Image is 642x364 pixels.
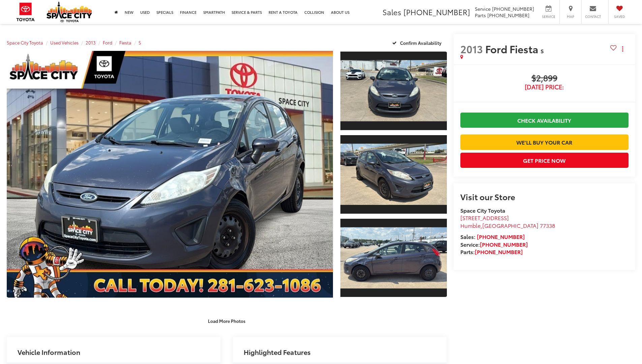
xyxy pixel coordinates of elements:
span: dropdown dots [622,46,623,52]
h2: Highlighted Features [244,348,311,356]
span: [GEOGRAPHIC_DATA] [482,221,539,229]
span: Parts [475,12,486,19]
a: 2013 [86,39,96,45]
span: Confirm Availability [400,40,441,46]
span: Ford Fiesta [485,41,541,56]
span: [STREET_ADDRESS] [460,214,509,221]
img: 2013 Ford Fiesta S [339,227,448,288]
a: Expand Photo 0 [7,51,333,298]
a: Space City Toyota [7,39,43,45]
img: 2013 Ford Fiesta S [3,50,336,299]
img: 2013 Ford Fiesta S [339,144,448,205]
button: Actions [617,43,629,55]
a: Used Vehicles [50,39,79,45]
strong: Space City Toyota [460,206,505,214]
span: Sales [383,6,401,17]
button: Load More Photos [203,315,250,327]
strong: Parts: [460,248,523,255]
a: Expand Photo 1 [340,51,447,131]
span: S [541,47,544,55]
span: Contact [585,14,601,19]
a: [PHONE_NUMBER] [477,233,525,240]
a: Check Availability [460,113,629,128]
span: Service [541,14,556,19]
strong: Service: [460,240,528,248]
a: We'll Buy Your Car [460,134,629,150]
button: Confirm Availability [389,37,447,49]
a: [STREET_ADDRESS] Humble,[GEOGRAPHIC_DATA] 77338 [460,214,555,229]
img: 2013 Ford Fiesta S [339,60,448,121]
h2: Visit our Store [460,192,629,201]
span: Saved [612,14,627,19]
a: Expand Photo 2 [340,134,447,214]
span: Service [475,5,491,12]
img: Space City Toyota [47,1,92,22]
a: Ford [103,39,112,45]
span: 77338 [540,221,555,229]
h2: Vehicle Information [18,348,80,356]
span: [PHONE_NUMBER] [487,12,529,19]
span: [DATE] Price: [460,84,629,90]
span: [PHONE_NUMBER] [403,6,470,17]
a: [PHONE_NUMBER] [480,240,528,248]
span: Map [563,14,578,19]
span: Humble [460,221,481,229]
a: [PHONE_NUMBER] [475,248,523,255]
a: Expand Photo 3 [340,218,447,298]
span: [PHONE_NUMBER] [492,5,534,12]
span: Sales: [460,233,476,240]
span: 2013 [460,41,483,56]
span: , [460,221,555,229]
a: S [139,39,141,45]
button: Get Price Now [460,153,629,168]
a: Fiesta [119,39,131,45]
span: $2,899 [460,73,629,84]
